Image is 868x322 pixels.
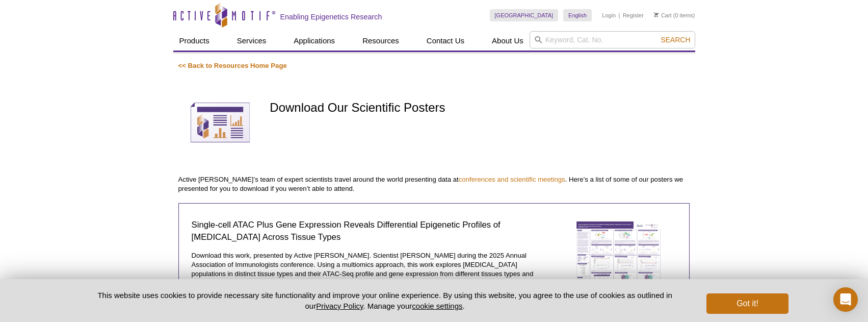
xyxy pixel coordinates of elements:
a: Cart [654,12,672,19]
a: English [563,9,592,21]
a: Products [173,31,216,51]
button: cookie settings [412,302,462,310]
p: This website uses cookies to provide necessary site functionality and improve your online experie... [80,290,690,311]
li: | [619,9,620,21]
a: << Back to Resources Home Page [178,62,287,69]
h2: Enabling Epigenetics Research [280,12,382,21]
a: Single-cell ATAC Plus Gene Expression Reveals Differential Epigenetic Profiles of Macrophages Acr... [567,214,669,299]
p: Active [PERSON_NAME]’s team of expert scientists travel around the world presenting data at . Her... [178,175,690,193]
input: Keyword, Cat. No. [530,31,695,48]
img: Your Cart [654,12,659,17]
img: Scientific Posters [178,81,262,165]
button: Got it! [706,293,788,314]
div: Open Intercom Messenger [833,287,858,312]
a: Register [623,12,644,19]
p: Download this work, presented by Active [PERSON_NAME]. Scientist [PERSON_NAME] during the 2025 An... [192,251,548,288]
button: Search [657,35,693,44]
h2: Single-cell ATAC Plus Gene Expression Reveals Differential Epigenetic Profiles of [MEDICAL_DATA] ... [192,219,548,243]
img: Single-cell ATAC Plus Gene Expression Reveals Differential Epigenetic Profiles of Macrophages Acr... [567,214,669,296]
a: Services [231,31,273,51]
a: Privacy Policy [316,302,363,310]
a: [GEOGRAPHIC_DATA] [490,9,559,21]
a: Contact Us [420,31,470,51]
a: Applications [287,31,341,51]
li: (0 items) [654,9,695,21]
a: Resources [356,31,405,51]
h1: Download Our Scientific Posters [270,101,690,116]
a: About Us [486,31,530,51]
a: conferences and scientific meetings [459,176,565,183]
span: Search [661,36,690,44]
a: Login [602,12,616,19]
